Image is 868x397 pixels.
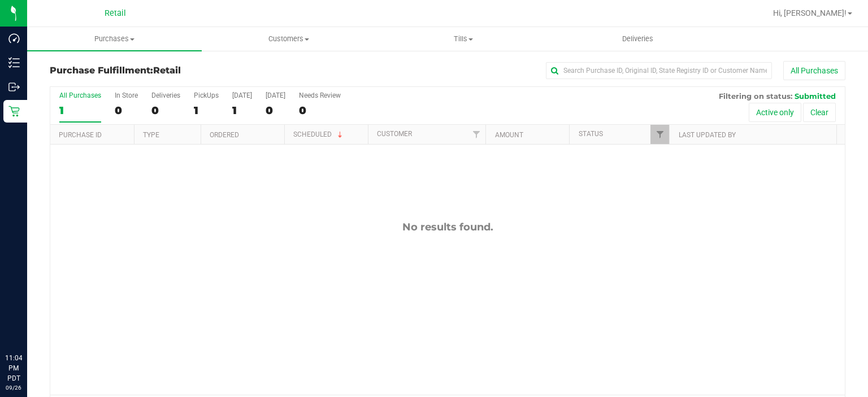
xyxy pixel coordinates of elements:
[143,131,159,139] a: Type
[5,383,22,392] p: 09/26
[266,104,285,117] div: 0
[50,66,315,76] h3: Purchase Fulfillment:
[467,125,485,144] a: Filter
[8,33,20,44] inline-svg: Dashboard
[151,91,180,99] div: Deliveries
[202,34,376,44] span: Customers
[105,8,126,18] span: Retail
[59,104,101,117] div: 1
[151,104,180,117] div: 0
[719,91,792,101] span: Filtering on status:
[194,91,219,99] div: PickUps
[376,27,550,51] a: Tills
[27,27,202,51] a: Purchases
[803,103,836,122] button: Clear
[8,81,20,93] inline-svg: Outbound
[679,131,736,139] a: Last Updated By
[8,106,20,117] inline-svg: Retail
[266,91,285,99] div: [DATE]
[115,91,138,99] div: In Store
[546,62,772,79] input: Search Purchase ID, Original ID, State Registry ID or Customer Name...
[8,57,20,68] inline-svg: Inventory
[59,131,102,139] a: Purchase ID
[550,27,725,51] a: Deliveries
[293,130,345,138] a: Scheduled
[773,8,847,18] span: Hi, [PERSON_NAME]!
[299,91,341,99] div: Needs Review
[11,307,45,341] iframe: Resource center
[115,104,138,117] div: 0
[749,103,801,122] button: Active only
[377,130,412,138] a: Customer
[50,221,845,233] div: No results found.
[299,104,341,117] div: 0
[153,65,181,76] span: Retail
[376,34,550,44] span: Tills
[579,130,603,138] a: Status
[783,61,845,80] button: All Purchases
[202,27,376,51] a: Customers
[5,353,22,383] p: 11:04 PM PDT
[210,131,239,139] a: Ordered
[495,131,523,139] a: Amount
[59,91,101,99] div: All Purchases
[194,104,219,117] div: 1
[232,91,252,99] div: [DATE]
[27,34,202,44] span: Purchases
[607,34,669,44] span: Deliveries
[650,125,669,144] a: Filter
[795,91,836,101] span: Submitted
[232,104,252,117] div: 1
